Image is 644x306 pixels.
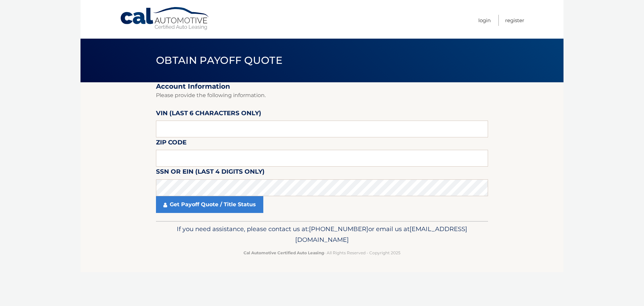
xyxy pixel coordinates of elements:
label: Zip Code [156,137,186,150]
h2: Account Information [156,82,488,91]
a: Login [478,15,491,26]
label: VIN (last 6 characters only) [156,108,261,121]
a: Register [505,15,524,26]
span: [PHONE_NUMBER] [309,225,368,233]
strong: Cal Automotive Certified Auto Leasing [244,250,324,255]
span: Obtain Payoff Quote [156,54,282,67]
p: Please provide the following information. [156,91,488,100]
a: Cal Automotive [120,7,210,31]
a: Get Payoff Quote / Title Status [156,196,263,213]
label: SSN or EIN (last 4 digits only) [156,167,265,179]
p: - All Rights Reserved - Copyright 2025 [160,249,484,256]
p: If you need assistance, please contact us at: or email us at [160,224,484,245]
